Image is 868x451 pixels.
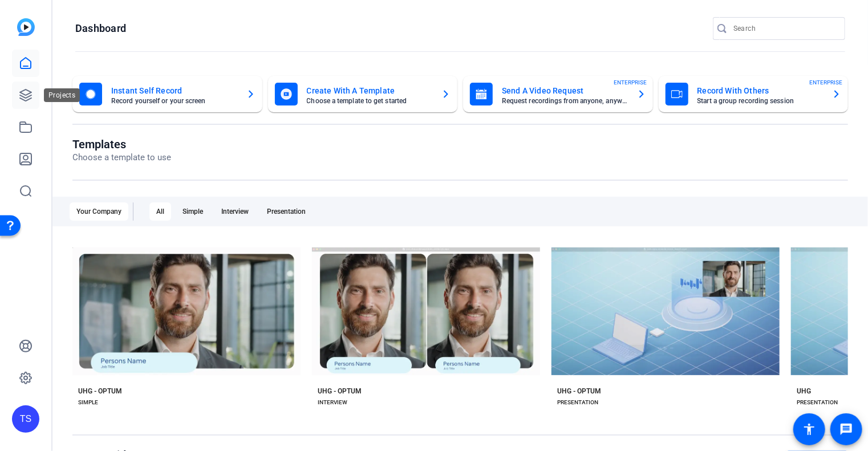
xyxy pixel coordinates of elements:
[502,84,628,97] mat-card-title: Send A Video Request
[557,387,601,396] div: UHG - OPTUM
[78,387,122,396] div: UHG - OPTUM
[797,387,811,396] div: UHG
[557,398,598,407] div: PRESENTATION
[307,84,433,97] mat-card-title: Create With A Template
[697,97,824,104] mat-card-subtitle: Start a group recording session
[12,405,39,433] div: TS
[78,398,98,407] div: SIMPLE
[111,97,237,104] mat-card-subtitle: Record yourself or your screen
[502,97,628,104] mat-card-subtitle: Request recordings from anyone, anywhere
[260,202,313,221] div: Presentation
[214,202,255,221] div: Interview
[72,151,171,164] p: Choose a template to use
[697,84,824,97] mat-card-title: Record With Others
[318,398,347,407] div: INTERVIEW
[307,97,433,104] mat-card-subtitle: Choose a template to get started
[268,76,458,112] button: Create With A TemplateChoose a template to get started
[318,387,362,396] div: UHG - OPTUM
[614,78,647,87] span: ENTERPRISE
[70,202,128,221] div: Your Company
[149,202,171,221] div: All
[17,18,35,36] img: blue-gradient.svg
[797,398,838,407] div: PRESENTATION
[809,78,842,87] span: ENTERPRISE
[176,202,210,221] div: Simple
[802,422,816,436] mat-icon: accessibility
[75,22,126,35] h1: Dashboard
[659,76,849,112] button: Record With OthersStart a group recording sessionENTERPRISE
[839,422,853,436] mat-icon: message
[733,22,836,35] input: Search
[463,76,653,112] button: Send A Video RequestRequest recordings from anyone, anywhereENTERPRISE
[111,84,237,97] mat-card-title: Instant Self Record
[44,88,80,102] div: Projects
[72,137,171,151] h1: Templates
[72,76,262,112] button: Instant Self RecordRecord yourself or your screen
